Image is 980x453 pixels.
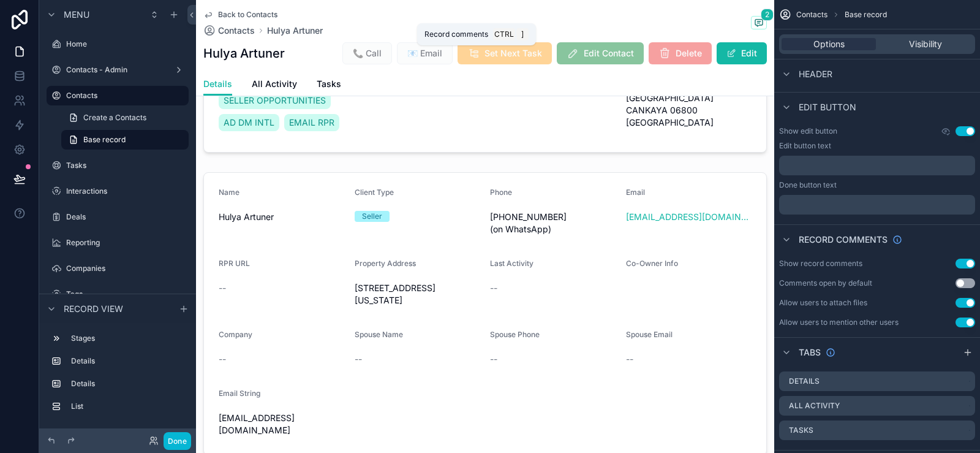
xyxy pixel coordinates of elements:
[47,284,189,304] a: Tags
[845,10,887,20] span: Base record
[799,101,856,113] span: Edit button
[799,234,888,246] span: Record comments
[789,401,840,411] label: All Activity
[66,65,169,75] label: Contacts - Admin
[203,45,285,62] h1: Hulya Artuner
[47,233,189,253] a: Reporting
[47,156,189,175] a: Tasks
[317,78,341,90] span: Tasks
[203,78,232,90] span: Details
[47,207,189,227] a: Deals
[66,161,186,170] label: Tasks
[751,16,767,31] button: 2
[66,186,186,196] label: Interactions
[799,346,821,359] span: Tabs
[317,73,341,97] a: Tasks
[493,28,515,40] span: Ctrl
[909,38,942,50] span: Visibility
[83,135,126,145] span: Base record
[518,29,527,39] span: ]
[789,376,820,386] label: Details
[47,34,189,54] a: Home
[71,356,184,366] label: Details
[813,38,845,50] span: Options
[47,259,189,278] a: Companies
[779,156,975,175] div: scrollable content
[761,9,774,21] span: 2
[64,303,123,315] span: Record view
[66,39,186,49] label: Home
[66,91,181,101] label: Contacts
[789,425,813,435] label: Tasks
[71,402,184,411] label: List
[83,113,146,123] span: Create a Contacts
[71,379,184,389] label: Details
[779,180,837,190] label: Done button text
[796,10,827,20] span: Contacts
[252,78,297,90] span: All Activity
[66,238,186,248] label: Reporting
[799,68,832,80] span: Header
[66,212,186,222] label: Deals
[779,126,837,136] label: Show edit button
[252,73,297,97] a: All Activity
[218,25,255,37] span: Contacts
[203,73,232,96] a: Details
[66,289,186,299] label: Tags
[39,323,196,428] div: scrollable content
[717,42,767,64] button: Edit
[64,9,89,21] span: Menu
[218,10,277,20] span: Back to Contacts
[779,318,899,327] div: Allow users to mention other users
[47,86,189,105] a: Contacts
[66,264,186,273] label: Companies
[47,60,189,80] a: Contacts - Admin
[164,432,191,450] button: Done
[61,130,189,150] a: Base record
[779,259,862,268] div: Show record comments
[779,195,975,215] div: scrollable content
[267,25,323,37] a: Hulya Artuner
[779,298,867,308] div: Allow users to attach files
[779,278,872,288] div: Comments open by default
[779,141,831,151] label: Edit button text
[203,25,255,37] a: Contacts
[71,333,184,343] label: Stages
[203,10,277,20] a: Back to Contacts
[61,108,189,128] a: Create a Contacts
[47,181,189,201] a: Interactions
[424,29,488,39] span: Record comments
